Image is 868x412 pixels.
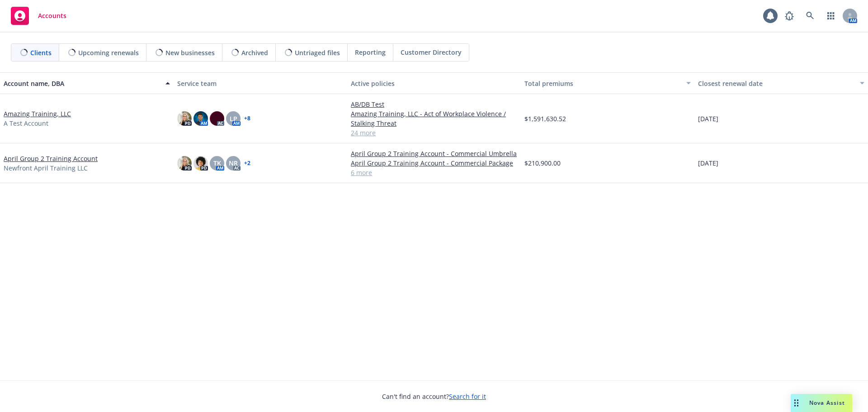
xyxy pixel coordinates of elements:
div: Drag to move [791,394,802,412]
span: Untriaged files [295,48,340,57]
button: Closest renewal date [694,72,868,94]
span: Reporting [355,47,386,57]
img: photo [177,111,192,126]
a: Report a Bug [780,7,798,25]
span: LP [230,114,237,123]
span: [DATE] [698,158,718,168]
div: Service team [177,79,344,88]
span: [DATE] [698,114,718,123]
div: Account name, DBA [4,79,160,88]
a: Search for it [449,392,486,401]
button: Total premiums [521,72,694,94]
img: photo [193,156,208,170]
span: A Test Account [4,118,48,128]
img: photo [177,156,192,170]
a: April Group 2 Training Account - Commercial Umbrella [351,149,517,158]
span: TK [213,158,221,168]
button: Nova Assist [791,394,852,412]
a: 24 more [351,128,517,137]
a: 6 more [351,168,517,177]
div: Closest renewal date [698,79,854,88]
a: Amazing Training, LLC [4,109,71,118]
span: Customer Directory [401,47,462,57]
a: + 8 [244,116,250,121]
a: + 2 [244,161,250,166]
a: AB/DB Test [351,99,517,109]
span: Newfront April Training LLC [4,163,88,173]
button: Service team [174,72,347,94]
span: $1,591,630.52 [524,114,566,123]
button: Active policies [347,72,521,94]
img: photo [193,111,208,126]
img: photo [210,111,224,126]
span: Archived [241,48,268,57]
span: Nova Assist [809,399,845,407]
span: NR [229,158,238,168]
span: New businesses [165,48,215,57]
a: April Group 2 Training Account [4,154,98,163]
div: Total premiums [524,79,681,88]
span: Clients [30,48,52,57]
a: Switch app [822,7,840,25]
a: Search [801,7,819,25]
a: Accounts [7,3,70,28]
div: Active policies [351,79,517,88]
a: Amazing Training, LLC - Act of Workplace Violence / Stalking Threat [351,109,517,128]
span: $210,900.00 [524,158,561,168]
span: Accounts [38,12,66,19]
span: Upcoming renewals [78,48,139,57]
span: Can't find an account? [382,392,486,401]
a: April Group 2 Training Account - Commercial Package [351,158,517,168]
